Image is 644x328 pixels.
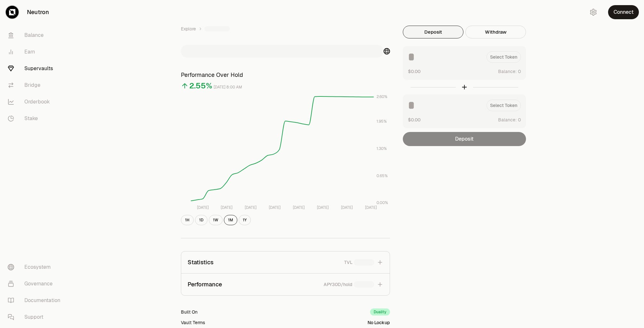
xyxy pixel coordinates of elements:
tspan: 1.95% [377,119,387,124]
button: 1Y [239,215,251,225]
a: Ecosystem [3,259,69,275]
button: StatisticsTVL [181,251,390,273]
a: Stake [3,110,69,127]
button: $0.00 [408,68,420,75]
tspan: [DATE] [341,205,353,210]
a: Explore [181,26,196,32]
span: Balance: [498,117,517,123]
p: APY30D/hold [324,281,352,288]
tspan: 2.60% [377,94,387,99]
tspan: [DATE] [221,205,233,210]
a: Governance [3,275,69,292]
p: TVL [344,259,352,266]
tspan: [DATE] [269,205,281,210]
button: Deposit [403,26,463,38]
h3: Performance Over Hold [181,70,390,79]
button: 1H [181,215,194,225]
div: [DATE] 8:00 AM [214,84,242,91]
div: Vault Terms [181,319,205,326]
span: Balance: [498,68,517,75]
tspan: [DATE] [293,205,305,210]
tspan: [DATE] [365,205,377,210]
tspan: 1.30% [377,146,387,151]
tspan: [DATE] [245,205,257,210]
button: Withdraw [465,26,526,38]
tspan: 0.65% [377,173,388,178]
div: No Lockup [368,319,390,326]
a: Supervaults [3,60,69,77]
tspan: [DATE] [317,205,329,210]
nav: breadcrumb [181,26,390,32]
p: Statistics [188,258,214,267]
tspan: 0.00% [377,200,388,205]
button: PerformanceAPY30D/hold [181,274,390,295]
p: Performance [188,280,222,289]
div: Duality [370,308,390,316]
a: Documentation [3,292,69,309]
a: Earn [3,44,69,60]
a: Support [3,309,69,325]
a: Balance [3,27,69,44]
button: 1D [195,215,208,225]
tspan: [DATE] [197,205,209,210]
button: $0.00 [408,116,420,123]
button: Connect [608,5,639,19]
div: 2.55% [189,81,212,91]
button: 1W [209,215,223,225]
a: Bridge [3,77,69,94]
div: Built On [181,309,198,315]
a: Orderbook [3,94,69,110]
button: 1M [224,215,237,225]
